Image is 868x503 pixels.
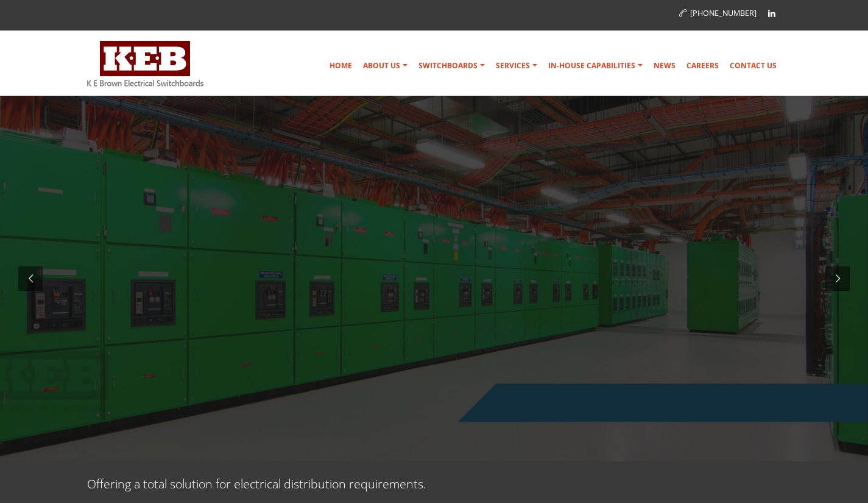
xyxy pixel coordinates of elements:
[763,4,781,23] a: Linkedin
[491,54,542,78] a: Services
[87,41,203,87] img: K E Brown Electrical Switchboards
[725,54,782,78] a: Contact Us
[682,54,724,78] a: Careers
[414,54,490,78] a: Switchboards
[679,8,757,18] a: [PHONE_NUMBER]
[649,54,680,78] a: News
[358,54,412,78] a: About Us
[87,474,426,491] p: Offering a total solution for electrical distribution requirements.
[543,54,647,78] a: In-house Capabilities
[325,54,357,78] a: Home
